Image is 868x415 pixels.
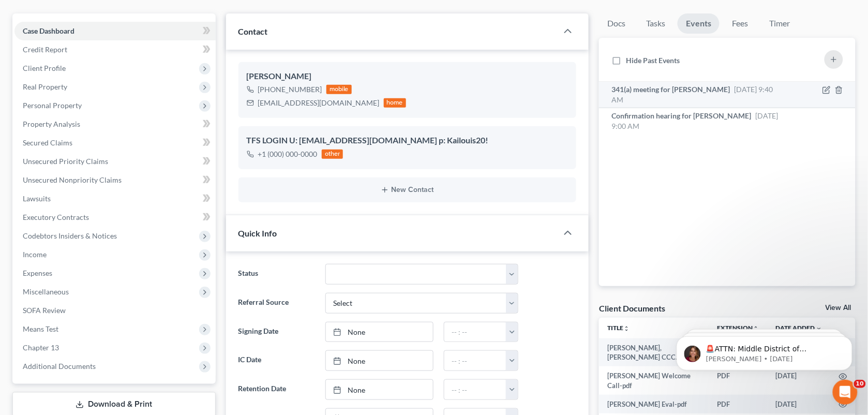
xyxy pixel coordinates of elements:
span: Quick Info [238,228,277,238]
a: Timer [761,13,798,34]
div: other [322,150,343,159]
span: SOFA Review [23,306,66,315]
input: -- : -- [444,351,506,370]
a: View All [826,304,851,312]
iframe: Intercom live chat [833,380,858,405]
a: Titleunfold_more [607,324,630,332]
a: Credit Report [14,40,216,59]
div: [PHONE_NUMBER] [258,84,322,95]
div: [PERSON_NAME] [247,70,568,83]
label: IC Date [233,350,320,371]
span: [DATE] 9:00 AM [611,111,778,130]
div: TFS LOGIN U: [EMAIL_ADDRESS][DOMAIN_NAME] p: Kailouis20! [247,135,568,147]
span: [DATE] 9:40 AM [611,85,773,104]
a: Lawsuits [14,189,216,208]
a: Property Analysis [14,115,216,134]
span: Expenses [23,269,52,277]
span: Lawsuits [23,194,51,203]
td: [DATE] [768,395,831,413]
span: Codebtors Insiders & Notices [23,231,117,240]
p: Message from Katie, sent 3w ago [45,40,178,49]
a: Case Dashboard [14,22,216,40]
i: unfold_more [623,325,630,332]
span: 10 [854,380,866,388]
a: Unsecured Nonpriority Claims [14,171,216,189]
span: Miscellaneous [23,287,69,296]
span: Real Property [23,82,67,91]
a: Executory Contracts [14,208,216,227]
a: Docs [599,13,634,34]
td: PDF [709,395,768,413]
span: Chapter 13 [23,343,59,352]
div: +1 (000) 000-0000 [258,149,318,159]
span: Income [23,250,47,259]
span: Additional Documents [23,362,96,370]
div: Client Documents [599,303,665,314]
span: 341(a) meeting for [PERSON_NAME] [611,85,730,94]
span: Credit Report [23,45,67,54]
a: Events [678,13,720,34]
span: Executory Contracts [23,213,89,221]
span: Client Profile [23,64,66,72]
label: Retention Date [233,379,320,400]
div: mobile [326,85,352,94]
a: None [326,351,433,370]
iframe: Intercom notifications message [661,315,868,387]
a: None [326,380,433,399]
span: Confirmation hearing for [PERSON_NAME] [611,111,751,120]
span: Means Test [23,324,58,333]
span: Contact [238,26,268,36]
div: home [384,98,407,108]
span: Unsecured Priority Claims [23,157,108,166]
span: Hide Past Events [626,56,680,65]
span: 🚨ATTN: Middle District of [US_STATE] The court has added a new Credit Counseling Field that we ne... [45,30,175,121]
input: -- : -- [444,322,506,342]
a: Fees [724,13,757,34]
span: Unsecured Nonpriority Claims [23,175,122,184]
label: Status [233,264,320,285]
input: -- : -- [444,380,506,399]
a: SOFA Review [14,301,216,320]
label: Signing Date [233,322,320,343]
a: Unsecured Priority Claims [14,152,216,171]
button: New Contact [247,186,568,194]
span: Secured Claims [23,138,72,147]
a: Secured Claims [14,134,216,152]
td: [PERSON_NAME] Welcome Call-pdf [599,366,709,395]
td: [PERSON_NAME] Eval-pdf [599,395,709,413]
label: Referral Source [233,293,320,314]
span: Case Dashboard [23,26,74,35]
a: None [326,322,433,342]
div: [EMAIL_ADDRESS][DOMAIN_NAME] [258,98,380,108]
span: Personal Property [23,101,82,110]
a: Tasks [638,13,674,34]
td: [PERSON_NAME], [PERSON_NAME] CCC.pdf [599,338,709,367]
span: Property Analysis [23,120,80,128]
